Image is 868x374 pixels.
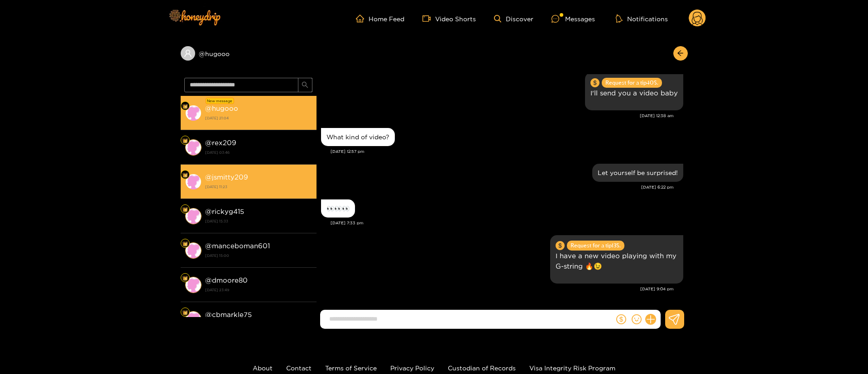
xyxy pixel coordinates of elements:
img: Fan Level [182,104,188,109]
img: conversation [185,174,201,190]
p: I'll send you a video baby [590,88,678,98]
strong: [DATE] 15:33 [205,217,312,225]
div: @hugooo [181,46,317,61]
button: search [298,78,312,92]
a: Video Shorts [422,14,476,23]
span: Request for a tip 40 $. [602,78,662,88]
button: dollar [614,312,628,326]
a: About [253,365,273,371]
img: conversation [185,277,201,293]
div: [DATE] 12:57 pm [331,148,683,155]
strong: @ manceboman601 [205,242,270,250]
img: Fan Level [182,310,188,315]
span: video-camera [422,14,435,23]
div: Oct. 5, 12:57 pm [321,128,395,146]
button: Notifications [613,14,671,23]
span: search [302,81,308,89]
strong: @ rex209 [205,139,236,147]
strong: [DATE] 11:23 [205,183,312,191]
img: Fan Level [182,275,188,281]
span: user [184,49,192,57]
span: Request for a tip 13 $. [567,241,624,251]
a: Contact [286,365,312,371]
div: Oct. 5, 7:33 pm [321,199,355,218]
img: conversation [185,208,201,224]
div: Oct. 5, 9:04 pm [550,235,683,284]
div: [DATE] 7:33 pm [331,220,683,226]
a: Visa Integrity Risk Program [529,365,615,371]
span: arrow-left [677,50,684,57]
img: conversation [185,105,201,121]
button: arrow-left [673,46,688,61]
a: Home Feed [356,14,404,23]
div: Messages [551,14,595,24]
a: Privacy Policy [390,365,434,371]
img: Fan Level [182,138,188,143]
div: [DATE] 9:04 pm [321,286,674,292]
img: conversation [185,139,201,156]
strong: @ jsmitty209 [205,173,248,181]
strong: [DATE] 21:04 [205,114,312,122]
strong: [DATE] 15:00 [205,251,312,260]
strong: @ cbmarkle75 [205,311,252,318]
img: Fan Level [182,241,188,246]
a: Discover [494,15,533,23]
span: dollar [616,314,626,324]
strong: [DATE] 23:49 [205,286,312,294]
p: I have a new video playing with my G-string 🔥😉 [556,251,678,271]
strong: @ rickyg415 [205,208,244,215]
img: Fan Level [182,172,188,178]
div: Oct. 5, 6:22 pm [592,164,683,182]
div: Let yourself be surprised! [598,169,678,176]
a: Custodian of Records [448,365,516,371]
strong: @ dmoore80 [205,276,248,284]
strong: [DATE] 03:46 [205,148,312,156]
span: dollar-circle [590,78,599,87]
span: home [356,14,369,23]
span: dollar-circle [556,241,565,250]
div: What kind of video? [326,133,389,141]
a: Terms of Service [325,365,377,371]
span: smile [632,314,642,324]
div: 👀👀👀 [326,205,350,212]
div: [DATE] 12:38 am [321,113,674,119]
img: conversation [185,242,201,259]
div: New message [206,98,234,104]
strong: @ hugooo [205,104,238,112]
img: Fan Level [182,207,188,212]
div: Oct. 5, 12:38 am [585,72,683,110]
div: [DATE] 6:22 pm [321,184,674,190]
img: conversation [185,311,201,327]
